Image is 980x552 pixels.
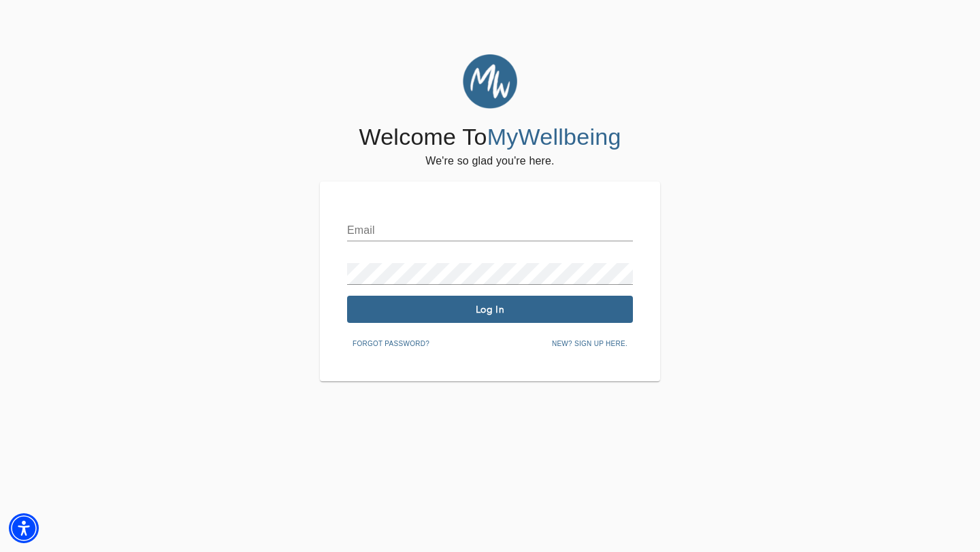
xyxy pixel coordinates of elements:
[552,338,627,350] span: New? Sign up here.
[353,303,627,316] span: Log In
[425,152,554,171] h6: We're so glad you're here.
[347,337,435,348] a: Forgot password?
[546,334,633,354] button: New? Sign up here.
[359,123,621,152] h4: Welcome To
[347,334,435,354] button: Forgot password?
[9,513,39,543] div: Accessibility Menu
[347,296,633,323] button: Log In
[463,54,517,109] img: MyWellbeing
[487,124,621,150] span: MyWellbeing
[353,338,429,350] span: Forgot password?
